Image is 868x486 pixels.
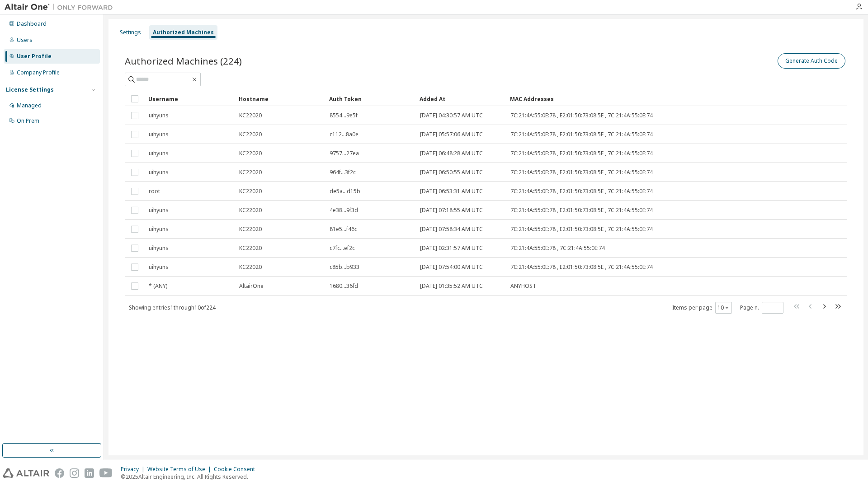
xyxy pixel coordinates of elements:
span: uihyuns [149,245,169,252]
span: 7C:21:4A:55:0E:78 , E2:01:50:73:08:5E , 7C:21:4A:55:0E:74 [510,131,653,138]
span: uihyuns [149,112,169,119]
span: uihyuns [149,226,169,233]
div: Users [17,37,33,44]
div: Website Terms of Use [147,466,214,473]
span: [DATE] 06:48:28 AM UTC [420,150,483,157]
img: altair_logo.svg [3,468,49,478]
div: Added At [420,92,503,106]
div: Cookie Consent [214,466,260,473]
span: 7C:21:4A:55:0E:78 , E2:01:50:73:08:5E , 7C:21:4A:55:0E:74 [510,169,653,176]
span: KC22020 [239,226,262,233]
span: KC22020 [239,207,262,214]
span: Page n. [740,302,783,314]
div: License Settings [6,86,54,93]
span: Items per page [672,302,732,314]
span: 8554...9e5f [330,112,358,119]
span: KC22020 [239,169,262,176]
span: c7fc...ef2c [330,245,355,252]
p: © 2025 Altair Engineering, Inc. All Rights Reserved. [121,473,260,481]
span: * (ANY) [149,282,167,290]
span: 81e5...f46c [330,226,357,233]
span: 7C:21:4A:55:0E:78 , E2:01:50:73:08:5E , 7C:21:4A:55:0E:74 [510,264,653,271]
span: uihyuns [149,131,169,138]
div: Hostname [239,92,322,106]
span: 7C:21:4A:55:0E:78 , E2:01:50:73:08:5E , 7C:21:4A:55:0E:74 [510,226,653,233]
button: Generate Auth Code [778,53,845,69]
span: [DATE] 04:30:57 AM UTC [420,112,483,119]
div: On Prem [17,117,39,125]
span: 964f...3f2c [330,169,356,176]
span: c112...8a0e [330,131,359,138]
span: root [149,188,160,195]
div: Settings [120,29,141,36]
div: Authorized Machines [153,29,214,36]
span: 7C:21:4A:55:0E:78 , E2:01:50:73:08:5E , 7C:21:4A:55:0E:74 [510,207,653,214]
div: Privacy [121,466,147,473]
span: 7C:21:4A:55:0E:78 , E2:01:50:73:08:5E , 7C:21:4A:55:0E:74 [510,112,653,119]
span: c85b...b933 [330,264,359,271]
div: Company Profile [17,69,60,76]
span: KC22020 [239,131,262,138]
span: ANYHOST [510,282,536,290]
span: [DATE] 07:58:34 AM UTC [420,226,483,233]
span: 9757...27ea [330,150,359,157]
div: Managed [17,102,42,109]
span: uihyuns [149,264,169,271]
span: [DATE] 06:53:31 AM UTC [420,188,483,195]
span: Showing entries 1 through 10 of 224 [129,304,216,311]
div: Auth Token [329,92,412,106]
span: uihyuns [149,207,169,214]
span: KC22020 [239,188,262,195]
span: 7C:21:4A:55:0E:78 , 7C:21:4A:55:0E:74 [510,245,605,252]
span: [DATE] 07:18:55 AM UTC [420,207,483,214]
img: Altair One [5,3,118,12]
span: 1680...36fd [330,282,358,290]
img: instagram.svg [70,468,79,478]
span: [DATE] 02:31:57 AM UTC [420,245,483,252]
div: Dashboard [17,20,47,28]
span: AltairOne [239,282,264,290]
span: KC22020 [239,112,262,119]
div: MAC Addresses [510,92,752,106]
span: [DATE] 07:54:00 AM UTC [420,264,483,271]
span: [DATE] 06:50:55 AM UTC [420,169,483,176]
img: linkedin.svg [85,468,94,478]
span: de5a...d15b [330,188,360,195]
div: Username [148,92,231,106]
span: [DATE] 05:57:06 AM UTC [420,131,483,138]
span: uihyuns [149,150,169,157]
span: uihyuns [149,169,169,176]
span: Authorized Machines (224) [125,55,242,67]
img: facebook.svg [55,468,64,478]
span: KC22020 [239,150,262,157]
span: 7C:21:4A:55:0E:78 , E2:01:50:73:08:5E , 7C:21:4A:55:0E:74 [510,150,653,157]
div: User Profile [17,53,52,60]
span: [DATE] 01:35:52 AM UTC [420,282,483,290]
span: 4e38...9f3d [330,207,358,214]
span: 7C:21:4A:55:0E:78 , E2:01:50:73:08:5E , 7C:21:4A:55:0E:74 [510,188,653,195]
img: youtube.svg [99,468,113,478]
span: KC22020 [239,264,262,271]
span: KC22020 [239,245,262,252]
button: 10 [717,304,730,311]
